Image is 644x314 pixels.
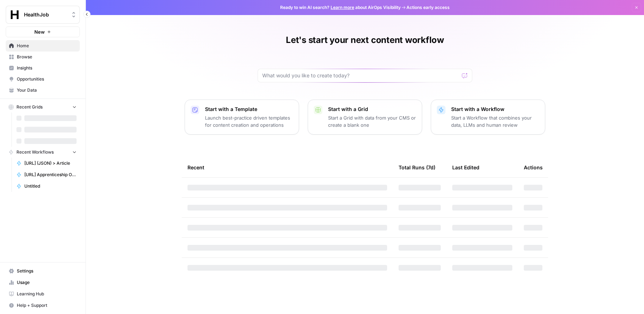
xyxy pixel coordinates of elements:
a: Untitled [13,180,80,192]
span: Help + Support [17,302,77,309]
button: Start with a TemplateLaunch best-practice driven templates for content creation and operations [185,100,299,135]
span: Actions early access [406,4,450,11]
img: HealthJob Logo [8,8,21,21]
span: HealthJob [24,11,67,18]
a: [URL] (JSON) > Article [13,158,80,169]
button: New [6,26,80,37]
p: Start a Grid with data from your CMS or create a blank one [328,114,416,129]
button: Recent Grids [6,102,80,112]
p: Start with a Grid [328,106,416,113]
a: Opportunities [6,73,80,85]
span: Learning Hub [17,291,77,297]
button: Help + Support [6,300,80,311]
span: [URL] Apprenticeship Output Rewrite (JSON) [24,172,77,178]
div: Total Runs (7d) [399,158,435,177]
span: Ready to win AI search? about AirOps Visibility [280,4,401,11]
div: Actions [524,158,543,177]
a: Browse [6,51,80,63]
div: Last Edited [452,158,479,177]
span: Recent Workflows [16,149,54,155]
a: Your Data [6,84,80,96]
span: Your Data [17,87,77,93]
a: Learn more [331,5,354,10]
span: Recent Grids [16,104,43,110]
input: What would you like to create today? [262,72,459,79]
p: Start a Workflow that combines your data, LLMs and human review [451,114,539,129]
button: Start with a GridStart a Grid with data from your CMS or create a blank one [308,100,422,135]
p: Launch best-practice driven templates for content creation and operations [205,114,293,129]
button: Recent Workflows [6,147,80,158]
span: Browse [17,54,77,60]
span: Settings [17,268,77,274]
a: Home [6,40,80,52]
span: Home [17,43,77,49]
a: Insights [6,62,80,74]
span: New [34,28,45,35]
a: Settings [6,265,80,277]
span: Insights [17,65,77,71]
p: Start with a Workflow [451,106,539,113]
p: Start with a Template [205,106,293,113]
button: Start with a WorkflowStart a Workflow that combines your data, LLMs and human review [431,100,545,135]
a: [URL] Apprenticeship Output Rewrite (JSON) [13,169,80,180]
h1: Let's start your next content workflow [286,34,444,46]
span: Untitled [24,183,77,189]
span: Usage [17,279,77,286]
div: Recent [187,158,387,177]
a: Learning Hub [6,288,80,300]
span: Opportunities [17,76,77,82]
span: [URL] (JSON) > Article [24,160,77,166]
a: Usage [6,277,80,288]
button: Workspace: HealthJob [6,6,80,24]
